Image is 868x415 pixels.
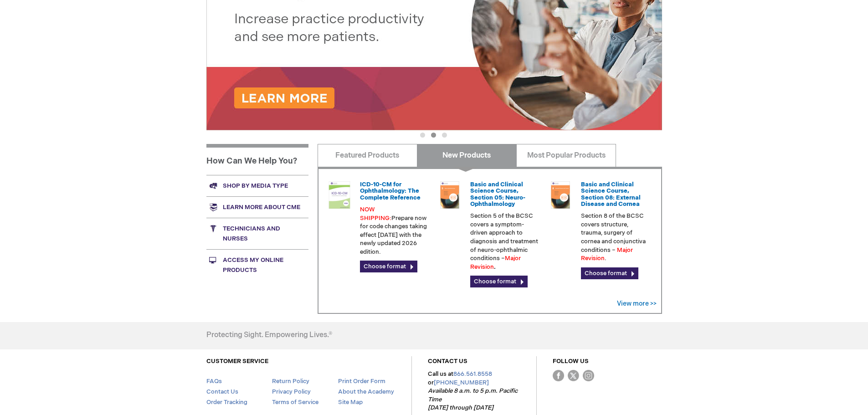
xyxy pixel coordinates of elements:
a: Featured Products [318,144,417,167]
img: Facebook [553,370,564,381]
button: 1 of 3 [420,133,425,138]
a: Print Order Form [338,378,385,385]
img: Twitter [568,370,579,381]
strong: . [494,263,496,271]
font: NOW SHIPPING: [360,206,391,222]
a: Learn more about CME [206,196,308,218]
p: Call us at or [428,370,520,412]
a: Basic and Clinical Science Course, Section 05: Neuro-Ophthalmology [470,181,525,208]
a: View more >> [617,300,657,307]
a: FOLLOW US [553,358,589,365]
a: Technicians and nurses [206,218,308,249]
img: 02850083u_45.png [547,181,574,209]
button: 2 of 3 [431,133,436,138]
p: Section 5 of the BCSC covers a symptom-driven approach to diagnosis and treatment of neuro-ophtha... [470,212,539,271]
a: 866.561.8558 [453,370,492,378]
a: [PHONE_NUMBER] [434,379,489,386]
a: Contact Us [206,388,238,395]
a: Most Popular Products [516,144,616,167]
p: Prepare now for code changes taking effect [DATE] with the newly updated 2026 edition. [360,205,429,256]
a: Choose format [581,267,638,279]
a: Privacy Policy [272,388,311,395]
p: Section 8 of the BCSC covers structure, trauma, surgery of cornea and conjunctiva conditions – . [581,212,650,262]
a: About the Academy [338,388,394,395]
img: 02850053u_45.png [436,181,463,209]
a: CONTACT US [428,358,467,365]
a: Access My Online Products [206,249,308,281]
a: Return Policy [272,378,309,385]
h4: Protecting Sight. Empowering Lives.® [206,331,332,339]
a: Shop by media type [206,175,308,196]
em: Available 8 a.m. to 5 p.m. Pacific Time [DATE] through [DATE] [428,387,518,411]
a: Basic and Clinical Science Course, Section 08: External Disease and Cornea [581,181,641,208]
font: Major Revision [470,255,521,271]
h1: How Can We Help You? [206,144,308,175]
a: Site Map [338,399,363,406]
a: FAQs [206,378,222,385]
a: Choose format [360,261,417,272]
a: ICD-10-CM for Ophthalmology: The Complete Reference [360,181,421,201]
a: Terms of Service [272,399,318,406]
a: Choose format [470,276,528,287]
img: 0120008u_42.png [326,181,353,209]
a: CUSTOMER SERVICE [206,358,268,365]
a: New Products [417,144,517,167]
img: instagram [583,370,594,381]
button: 3 of 3 [442,133,447,138]
a: Order Tracking [206,399,247,406]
